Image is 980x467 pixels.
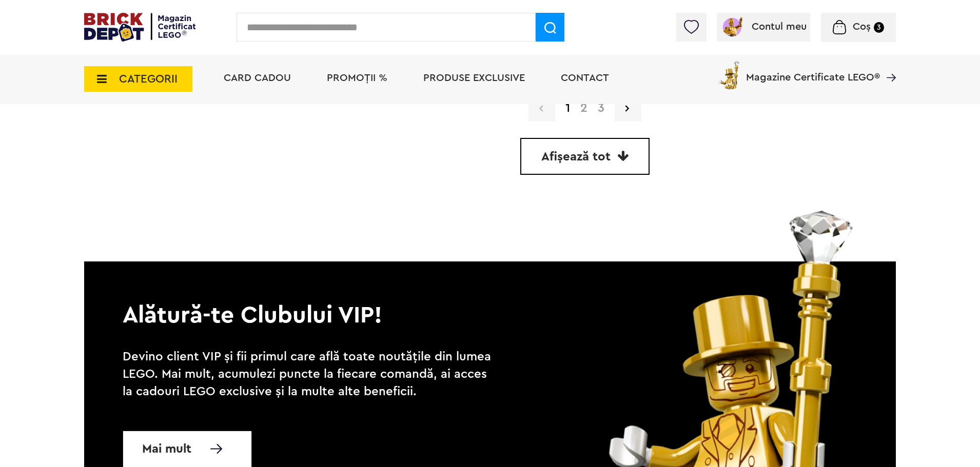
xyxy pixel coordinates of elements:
[327,73,387,83] a: PROMOȚII %
[123,348,497,400] p: Devino client VIP și fii primul care află toate noutățile din lumea LEGO. Mai mult, acumulezi pun...
[520,138,650,175] a: Afișează tot
[575,102,593,114] a: 2
[746,59,880,83] span: Magazine Certificate LEGO®
[142,444,191,454] span: Mai mult
[593,102,610,114] a: 3
[853,22,871,32] span: Coș
[541,151,611,163] span: Afișează tot
[560,102,575,114] strong: 1
[561,73,609,83] a: Contact
[119,73,178,85] span: CATEGORII
[423,73,525,83] a: Produse exclusive
[752,22,807,32] span: Contul meu
[880,59,896,69] a: Magazine Certificate LEGO®
[224,73,291,83] a: Card Cadou
[84,261,896,331] p: Alătură-te Clubului VIP!
[615,95,641,121] a: Pagina urmatoare
[210,444,222,454] img: Mai multe informatii
[721,22,807,32] a: Contul meu
[874,22,884,33] small: 3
